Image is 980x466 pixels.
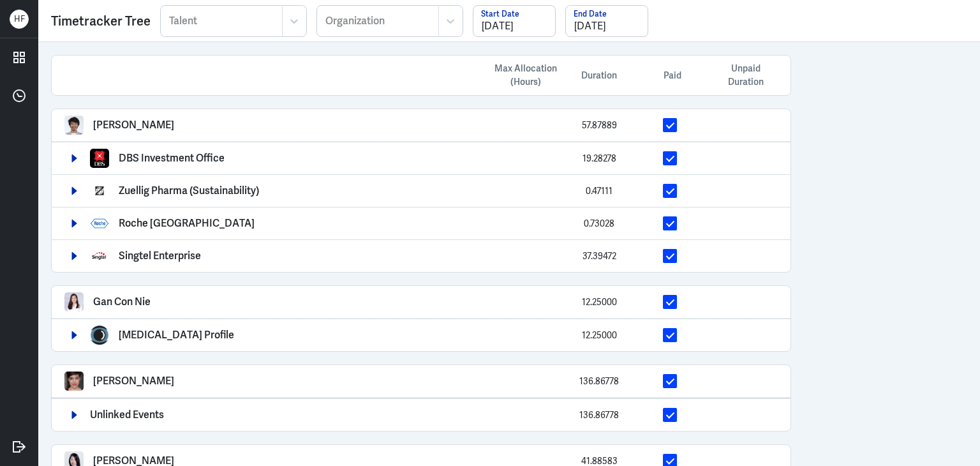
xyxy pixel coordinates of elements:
img: Gan Con Nie [64,292,84,312]
p: Roche [GEOGRAPHIC_DATA] [119,218,255,229]
span: 12.25000 [582,329,617,341]
p: Unlinked Events [90,409,164,421]
span: 0.47111 [586,185,612,197]
p: Zuellig Pharma (Sustainability) [119,185,259,197]
input: Start Date [473,6,555,36]
img: Myopia Profile [90,326,109,345]
p: [MEDICAL_DATA] Profile [119,329,234,341]
span: 136.86778 [579,409,619,421]
span: 0.73028 [584,218,614,229]
p: Gan Con Nie [93,296,151,308]
img: Singtel Enterprise [90,246,109,266]
span: 136.86778 [579,375,619,387]
img: Arief Bahari [64,116,84,135]
p: Singtel Enterprise [119,250,201,262]
div: Paid [631,69,714,82]
div: H F [10,10,29,29]
p: [PERSON_NAME] [93,375,174,387]
p: [PERSON_NAME] [93,119,174,131]
div: Max Allocation (Hours) [484,62,567,89]
img: Lucy Koleva [64,372,84,391]
span: 19.28278 [583,153,616,164]
span: Unpaid Duration [714,62,778,89]
img: DBS Investment Office [90,149,109,168]
div: Timetracker Tree [51,11,151,31]
span: Duration [581,69,617,82]
span: 37.39472 [583,250,616,262]
span: 57.87889 [582,119,617,131]
span: 12.25000 [582,296,617,308]
p: DBS Investment Office [119,153,225,164]
input: End Date [566,6,648,36]
img: Roche Asia Pacific [90,214,109,233]
img: Zuellig Pharma (Sustainability) [90,181,109,200]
